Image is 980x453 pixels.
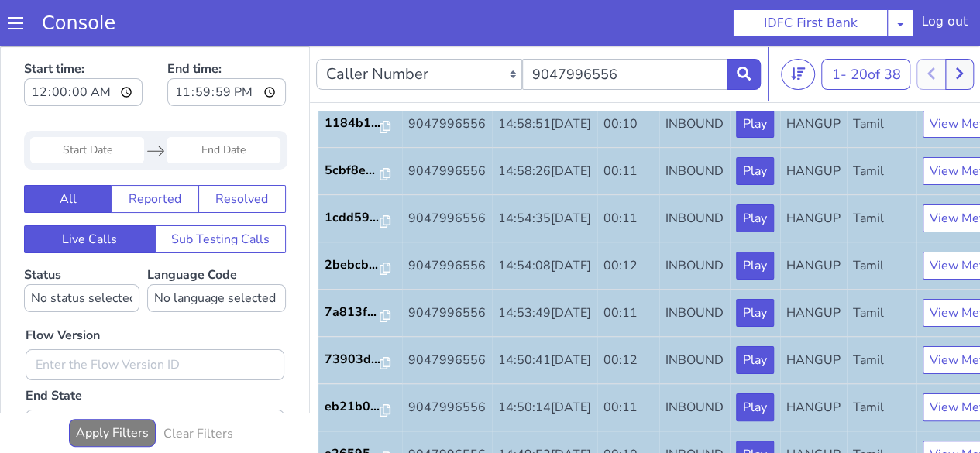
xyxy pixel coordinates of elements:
button: All [24,139,112,166]
td: HANGUP [780,290,847,338]
label: Start time: [24,9,143,64]
input: Enter the Caller Number [522,12,728,43]
p: 5cbf8e... [325,115,380,133]
td: 00:11 [597,149,659,196]
a: 1cdd59... [325,162,396,180]
td: 14:49:52[DATE] [492,385,597,432]
button: Play [736,252,774,280]
td: 14:58:51[DATE] [492,54,597,101]
td: Tamil [847,243,916,290]
button: Play [736,111,774,139]
button: IDFC First Bank [733,9,888,37]
td: 9047996556 [402,54,492,101]
td: HANGUP [780,385,847,432]
p: 1184b1... [325,67,380,86]
td: INBOUND [659,54,730,101]
p: 73903d... [325,304,380,322]
p: eb21b0... [325,351,380,369]
button: Resolved [198,139,286,166]
a: eb21b0... [325,351,396,369]
label: Language Code [147,220,286,266]
p: 1cdd59... [325,162,380,180]
td: 14:58:26[DATE] [492,101,597,149]
input: Enter the Flow Version ID [26,303,284,334]
h6: Clear Filters [163,380,233,395]
p: 7a813f... [325,256,380,275]
td: 00:12 [597,290,659,338]
td: INBOUND [659,385,730,432]
td: HANGUP [780,149,847,196]
span: 20 of 38 [850,19,900,37]
td: Tamil [847,196,916,243]
a: Console [23,12,134,34]
button: Apply Filters [69,372,156,400]
td: Tamil [847,338,916,385]
td: 9047996556 [402,101,492,149]
button: 1- 20of 38 [821,12,910,43]
td: INBOUND [659,290,730,338]
label: End State [26,340,82,359]
input: Enter the End State Value [26,363,284,394]
label: End time: [167,9,286,64]
td: INBOUND [659,243,730,290]
button: Live Calls [24,179,156,207]
td: 14:50:14[DATE] [492,338,597,385]
button: Play [736,347,774,375]
input: End time: [167,32,286,60]
td: HANGUP [780,196,847,243]
input: End Date [167,91,280,117]
td: 00:11 [597,101,659,149]
input: Start time: [24,32,143,60]
td: 9047996556 [402,338,492,385]
td: 9047996556 [402,149,492,196]
td: HANGUP [780,243,847,290]
td: Tamil [847,149,916,196]
p: 2bebcb... [325,209,380,228]
td: INBOUND [659,149,730,196]
td: 00:11 [597,338,659,385]
td: 14:54:08[DATE] [492,196,597,243]
label: Status [24,220,139,266]
a: 1184b1... [325,67,396,86]
td: Tamil [847,101,916,149]
a: e26595... [325,398,396,417]
a: 7a813f... [325,256,396,275]
button: Play [736,158,774,186]
td: INBOUND [659,196,730,243]
td: 9047996556 [402,385,492,432]
td: 9047996556 [402,243,492,290]
td: INBOUND [659,338,730,385]
td: 14:54:35[DATE] [492,149,597,196]
td: HANGUP [780,338,847,385]
a: 73903d... [325,304,396,322]
button: Reported [111,139,198,166]
label: Flow Version [26,280,100,298]
button: Play [736,205,774,233]
select: Language Code [147,238,286,266]
input: Start Date [30,91,144,117]
select: Status [24,238,139,266]
td: 9047996556 [402,196,492,243]
p: e26595... [325,398,380,417]
td: 14:50:41[DATE] [492,290,597,338]
td: HANGUP [780,54,847,101]
button: Play [736,394,774,422]
button: Sub Testing Calls [155,179,287,207]
td: 14:53:49[DATE] [492,243,597,290]
td: 00:12 [597,196,659,243]
a: 2bebcb... [325,209,396,228]
div: Log out [921,12,968,37]
td: 00:11 [597,243,659,290]
td: 9047996556 [402,290,492,338]
td: Tamil [847,290,916,338]
button: Play [736,63,774,91]
td: Tamil [847,385,916,432]
a: 5cbf8e... [325,115,396,133]
button: Play [736,300,774,328]
td: 00:10 [597,54,659,101]
td: 00:10 [597,385,659,432]
td: HANGUP [780,101,847,149]
td: Tamil [847,54,916,101]
td: INBOUND [659,101,730,149]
